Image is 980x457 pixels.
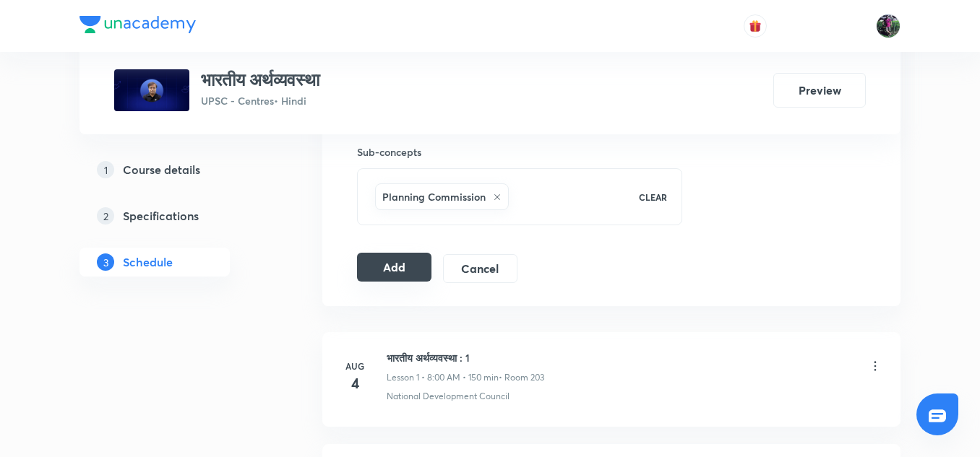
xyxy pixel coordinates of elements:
[387,390,510,403] p: National Development Council
[123,253,173,271] h5: Schedule
[773,73,866,108] button: Preview
[749,19,762,32] img: avatar
[79,16,196,37] a: Company Logo
[340,373,369,394] h4: 4
[357,253,431,282] button: Add
[97,161,114,178] p: 1
[97,207,114,225] p: 2
[876,14,901,38] img: Ravishekhar Kumar
[499,371,544,384] p: • Room 203
[387,371,499,384] p: Lesson 1 • 8:00 AM • 150 min
[382,189,486,204] h6: Planning Commission
[744,14,767,38] button: avatar
[387,350,544,365] h6: भारतीय अर्थव्यवस्था : 1
[639,191,667,204] p: CLEAR
[340,360,369,373] h6: Aug
[123,161,200,178] h5: Course details
[97,253,114,271] p: 3
[123,207,199,225] h5: Specifications
[79,155,276,184] a: 1Course details
[79,16,196,33] img: Company Logo
[79,201,276,230] a: 2Specifications
[443,254,517,283] button: Cancel
[201,93,319,108] p: UPSC - Centres • Hindi
[114,69,189,111] img: 924f6161a7164d4c948741af40c32755.jpg
[201,69,319,90] h3: भारतीय अर्थव्यवस्था
[357,144,682,160] h6: Sub-concepts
